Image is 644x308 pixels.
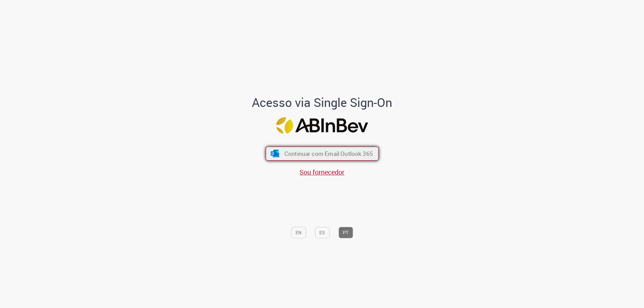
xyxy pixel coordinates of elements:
img: ícone Azure/Microsoft 360 [270,150,280,157]
img: Logo ABInBev [276,117,368,134]
button: ES [315,227,329,238]
a: Sou fornecedor [300,168,344,177]
h1: Acesso via Single Sign-On [229,96,415,109]
button: PT [338,227,353,238]
button: EN [291,227,306,238]
span: Continuar com Email Outlook 365 [284,150,373,158]
button: ícone Azure/Microsoft 360 Continuar com Email Outlook 365 [266,147,379,161]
